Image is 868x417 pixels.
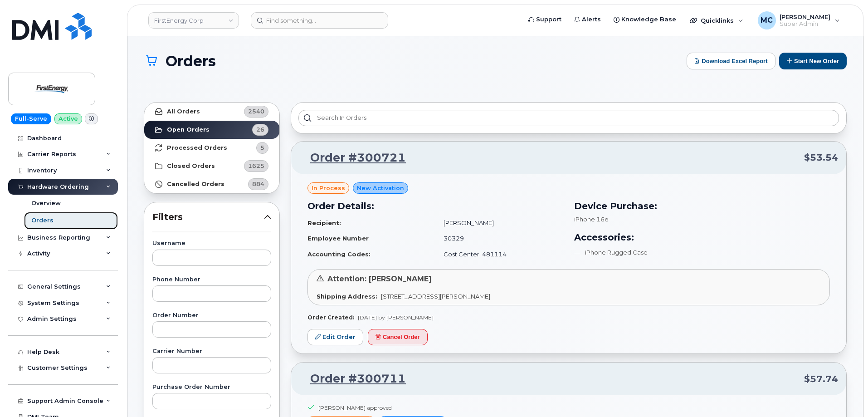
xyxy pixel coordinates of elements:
[248,162,264,170] span: 1625
[144,157,279,175] a: Closed Orders1625
[152,348,271,354] label: Carrier Number
[144,175,279,193] a: Cancelled Orders884
[829,378,861,410] iframe: Messenger Launcher
[307,329,363,346] a: Edit Order
[574,216,609,223] span: iPhone 16e
[248,107,264,116] span: 2540
[307,219,341,226] strong: Recipient:
[252,180,264,188] span: 884
[256,125,264,134] span: 26
[167,126,210,133] strong: Open Orders
[435,231,563,246] td: 30329
[260,143,264,152] span: 5
[307,250,371,258] strong: Accounting Codes:
[299,150,406,166] a: Order #300721
[152,211,264,224] span: Filters
[152,313,271,319] label: Order Number
[358,314,434,321] span: [DATE] by [PERSON_NAME]
[327,275,432,283] span: Attention: [PERSON_NAME]
[167,144,227,152] strong: Processed Orders
[312,184,345,192] span: in process
[574,231,830,244] h3: Accessories:
[144,139,279,157] a: Processed Orders5
[307,199,563,213] h3: Order Details:
[167,162,215,170] strong: Closed Orders
[152,384,271,390] label: Purchase Order Number
[368,329,428,346] button: Cancel Order
[804,151,838,164] span: $53.54
[152,277,271,283] label: Phone Number
[307,235,369,242] strong: Employee Number
[318,404,392,412] div: [PERSON_NAME] approved
[804,373,838,386] span: $57.74
[299,371,406,387] a: Order #300711
[779,53,847,69] button: Start New Order
[435,215,563,231] td: [PERSON_NAME]
[167,108,200,115] strong: All Orders
[144,121,279,139] a: Open Orders26
[381,293,490,300] span: [STREET_ADDRESS][PERSON_NAME]
[144,103,279,121] a: All Orders2540
[687,53,775,69] button: Download Excel Report
[435,246,563,262] td: Cost Center: 481114
[166,53,216,69] span: Orders
[167,181,224,188] strong: Cancelled Orders
[317,293,377,300] strong: Shipping Address:
[307,314,354,321] strong: Order Created:
[152,240,271,246] label: Username
[357,184,404,192] span: New Activation
[298,110,839,126] input: Search in orders
[574,199,830,213] h3: Device Purchase:
[574,248,830,257] li: iPhone Rugged Case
